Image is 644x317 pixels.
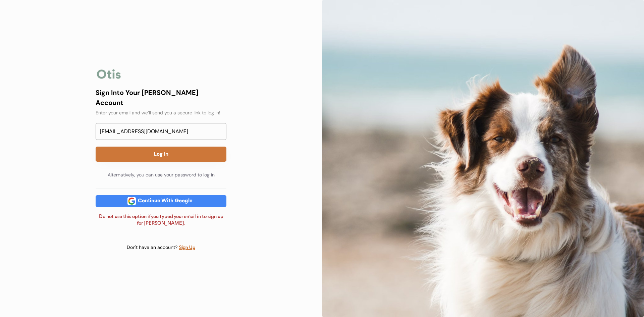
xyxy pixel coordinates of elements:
div: Alternatively, you can use your password to log in [96,168,226,182]
button: Log In [96,147,226,162]
div: Sign Up [179,244,196,252]
div: Continue With Google [136,199,195,204]
div: Don't have an account? [127,244,179,251]
div: Enter your email and we’ll send you a secure link to log in! [96,109,226,116]
div: Sign Into Your [PERSON_NAME] Account [96,88,226,108]
input: Email Address [96,123,226,140]
div: Do not use this option if you typed your email in to sign up for [PERSON_NAME]. [96,214,226,227]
